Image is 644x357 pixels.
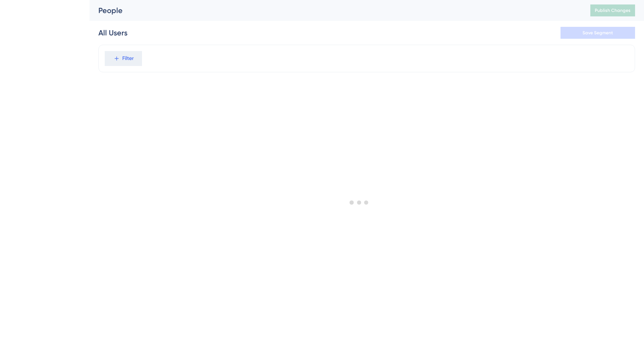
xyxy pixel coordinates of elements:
button: Save Segment [561,27,635,39]
span: Publish Changes [595,7,631,13]
span: Save Segment [583,30,613,36]
div: All Users [98,28,127,38]
button: Publish Changes [590,4,635,16]
div: People [98,5,572,16]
